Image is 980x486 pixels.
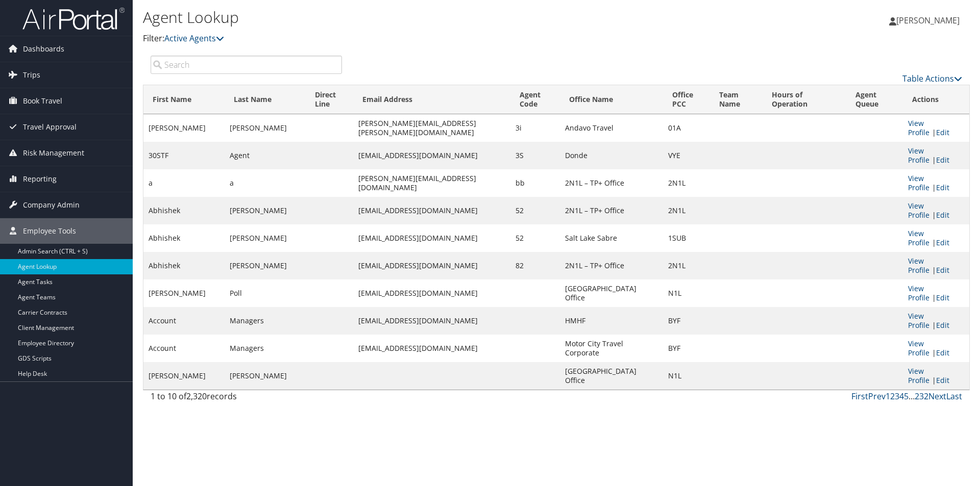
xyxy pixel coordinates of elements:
td: | [903,307,969,335]
a: 5 [904,391,909,402]
a: Edit [936,375,949,385]
p: Filter: [143,32,694,45]
a: 4 [899,391,904,402]
td: [PERSON_NAME] [225,114,306,142]
td: BYF [663,307,710,335]
span: Travel Approval [23,114,77,140]
td: | [903,142,969,169]
span: Employee Tools [23,218,76,244]
td: [EMAIL_ADDRESS][DOMAIN_NAME] [353,279,510,307]
td: Andavo Travel [560,114,663,142]
th: Team Name: activate to sort column ascending [710,85,762,114]
a: Edit [936,238,949,247]
th: Agent Queue: activate to sort column ascending [846,85,903,114]
img: airportal-logo.png [22,7,125,31]
td: Salt Lake Sabre [560,224,663,252]
td: 2N1L [663,252,710,279]
a: Last [946,391,962,402]
th: Agent Code: activate to sort column ascending [510,85,560,114]
td: [PERSON_NAME] [143,279,225,307]
td: | [903,362,969,390]
th: First Name: activate to sort column descending [143,85,225,114]
td: Abhishek [143,224,225,252]
input: Search [151,56,342,74]
a: Edit [936,293,949,302]
td: [EMAIL_ADDRESS][DOMAIN_NAME] [353,335,510,362]
a: View Profile [908,228,929,247]
a: View Profile [908,201,929,220]
a: View Profile [908,284,929,302]
td: VYE [663,142,710,169]
td: [PERSON_NAME] [225,252,306,279]
span: Reporting [23,166,57,192]
td: N1L [663,279,710,307]
a: View Profile [908,311,929,330]
a: Edit [936,348,949,357]
td: [EMAIL_ADDRESS][DOMAIN_NAME] [353,197,510,224]
td: 52 [510,197,560,224]
td: Account [143,307,225,335]
td: [GEOGRAPHIC_DATA] Office [560,279,663,307]
td: 3S [510,142,560,169]
td: 2N1L [663,197,710,224]
a: Edit [936,210,949,220]
a: Active Agents [164,33,224,44]
td: [PERSON_NAME] [143,114,225,142]
td: 2N1L – TP+ Office [560,252,663,279]
td: [EMAIL_ADDRESS][DOMAIN_NAME] [353,142,510,169]
a: View Profile [908,256,929,275]
a: 1 [886,391,890,402]
td: 2N1L [663,169,710,197]
th: Hours of Operation: activate to sort column ascending [763,85,846,114]
div: 1 to 10 of records [151,390,342,407]
a: 3 [895,391,899,402]
td: Motor City Travel Corporate [560,335,663,362]
td: 82 [510,252,560,279]
span: Dashboards [23,36,64,62]
a: 232 [915,391,928,402]
a: 2 [890,391,895,402]
a: View Profile [908,173,929,192]
td: Agent [225,142,306,169]
a: First [851,391,868,402]
td: Abhishek [143,197,225,224]
td: | [903,169,969,197]
td: | [903,252,969,279]
a: Edit [936,155,949,165]
td: [PERSON_NAME] [225,362,306,390]
th: Email Address: activate to sort column ascending [353,85,510,114]
td: 2N1L – TP+ Office [560,197,663,224]
td: [PERSON_NAME][EMAIL_ADDRESS][PERSON_NAME][DOMAIN_NAME] [353,114,510,142]
td: bb [510,169,560,197]
td: | [903,114,969,142]
td: | [903,335,969,362]
a: Prev [868,391,886,402]
span: Book Travel [23,88,62,114]
td: 52 [510,224,560,252]
td: HMHF [560,307,663,335]
td: 1SUB [663,224,710,252]
td: [PERSON_NAME] [143,362,225,390]
th: Direct Line: activate to sort column ascending [306,85,353,114]
a: [PERSON_NAME] [889,5,970,36]
a: Edit [936,183,949,192]
td: a [143,169,225,197]
td: Abhishek [143,252,225,279]
a: View Profile [908,366,929,385]
td: Donde [560,142,663,169]
span: Company Admin [23,192,80,218]
h1: Agent Lookup [143,7,694,28]
th: Actions [903,85,969,114]
td: [EMAIL_ADDRESS][DOMAIN_NAME] [353,252,510,279]
a: Table Actions [902,73,962,84]
span: [PERSON_NAME] [896,15,960,26]
a: Edit [936,320,949,330]
a: Edit [936,265,949,275]
td: BYF [663,335,710,362]
th: Office PCC: activate to sort column ascending [663,85,710,114]
td: | [903,197,969,224]
td: a [225,169,306,197]
td: 2N1L – TP+ Office [560,169,663,197]
a: Next [928,391,946,402]
span: Risk Management [23,140,84,166]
